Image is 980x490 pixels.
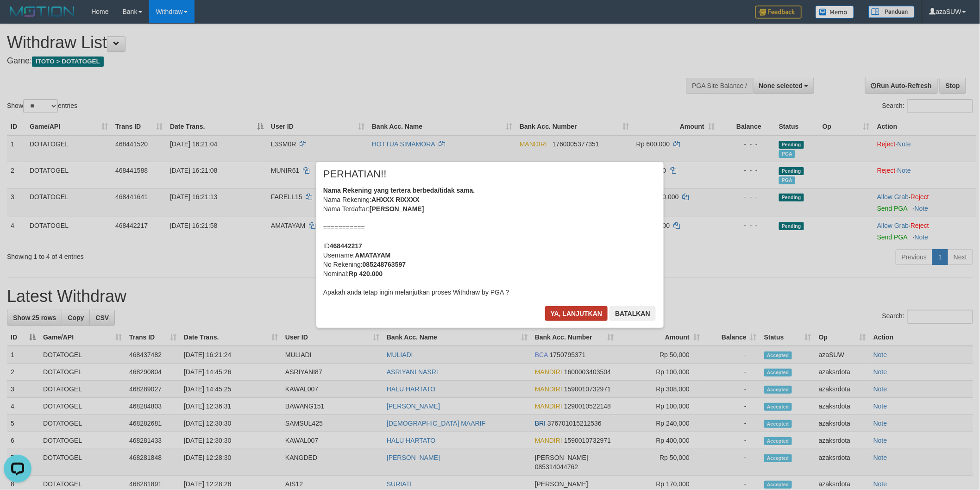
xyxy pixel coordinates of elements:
span: PERHATIAN!! [323,170,387,179]
b: [PERSON_NAME] [370,205,424,213]
b: 085248763597 [363,261,406,268]
button: Ya, lanjutkan [545,306,608,321]
button: Batalkan [609,306,656,321]
b: Nama Rekening yang tertera berbeda/tidak sama. [323,187,475,194]
button: Open LiveChat chat widget [4,4,31,31]
b: Rp 420.000 [349,270,383,277]
b: AHXXX RIXXXX [371,196,419,203]
b: AMATAYAM [355,251,390,259]
div: Nama Rekening: Nama Terdaftar: =========== ID Username: No Rekening: Nominal: Apakah anda tetap i... [323,186,657,297]
b: 468442217 [330,242,362,250]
